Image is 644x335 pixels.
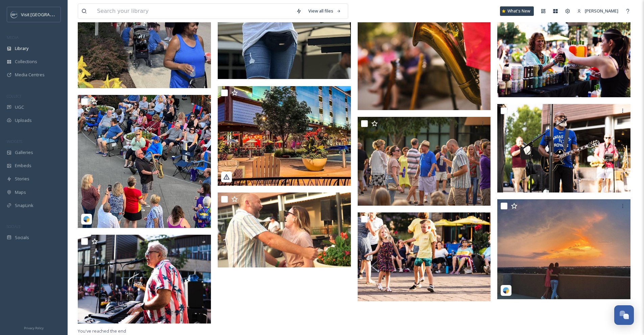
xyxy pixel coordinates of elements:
[574,4,622,18] a: [PERSON_NAME]
[15,149,33,156] span: Galleries
[497,104,630,193] img: ca812f4f-b11c-b1b2-a8ca-8177a9fb1661.jpg
[78,235,211,324] img: 106ea6e8-7187-66ab-7f4f-cc70e793a5bb.jpg
[358,212,491,301] img: 43298557-ac2f-f943-cc60-b69be907b4c2.jpg
[24,324,44,332] a: Privacy Policy
[15,45,28,52] span: Library
[15,117,32,124] span: Uploads
[7,224,20,229] span: SOCIALS
[11,11,18,18] img: c3es6xdrejuflcaqpovn.png
[503,287,509,294] img: snapsea-logo.png
[585,8,618,14] span: [PERSON_NAME]
[15,104,24,110] span: UGC
[7,35,19,40] span: MEDIA
[218,86,351,186] img: prairiefireop_04012025_17971280422740949.jpg
[15,72,45,78] span: Media Centres
[497,199,630,299] img: prairiefireop_03312025_18047793274696821.jpg
[15,162,31,169] span: Embeds
[358,117,491,206] img: 8627fc94-c0bd-ba3e-84f5-0ab56c82b709.jpg
[500,6,534,16] a: What's New
[497,8,630,97] img: 9644c66e-c931-fb86-6bb4-94150d4df418.jpg
[7,94,21,99] span: COLLECT
[305,4,344,18] a: View all files
[15,58,37,65] span: Collections
[218,192,351,267] img: 678bca12-a810-da94-8812-f700aea3f9fc.jpg
[15,234,29,241] span: Socials
[21,11,73,18] span: Visit [GEOGRAPHIC_DATA]
[7,139,22,144] span: WIDGETS
[24,326,44,330] span: Privacy Policy
[614,305,634,325] button: Open Chat
[78,95,211,228] img: prairiefireop_06162025_c5db7ae7-4b71-1c38-4b41-25e46ffde3ff.jpg
[78,328,126,334] span: You've reached the end
[15,176,29,182] span: Stories
[83,216,90,223] img: snapsea-logo.png
[15,202,33,209] span: SnapLink
[15,189,26,196] span: Maps
[94,4,293,19] input: Search your library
